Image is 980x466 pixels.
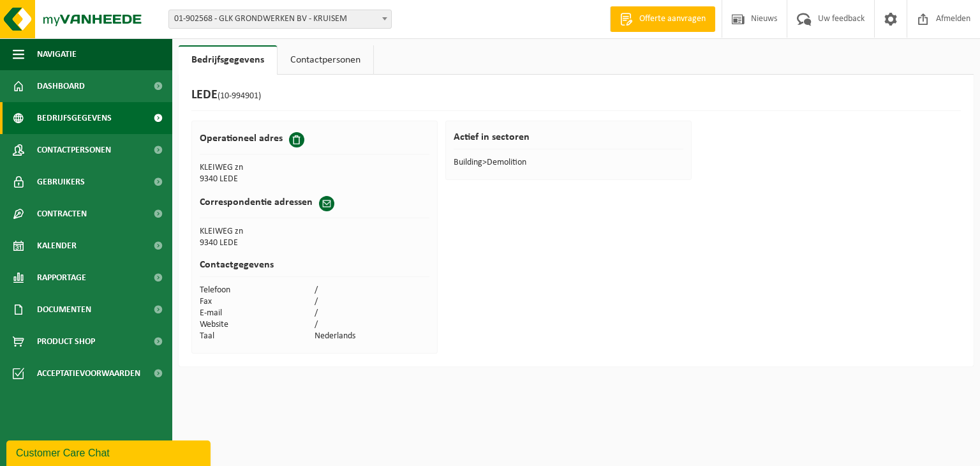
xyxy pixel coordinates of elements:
[278,45,373,75] a: Contactpersonen
[37,326,95,357] span: Product Shop
[200,237,429,249] td: 9340 LEDE
[37,134,111,166] span: Contactpersonen
[37,262,86,294] span: Rapportage
[168,10,392,29] span: 01-902568 - GLK GRONDWERKEN BV - KRUISEM
[200,331,315,342] td: Taal
[200,162,315,174] td: KLEIWEG zn
[37,198,87,230] span: Contracten
[218,91,261,101] span: (10-994901)
[315,296,429,308] td: /
[37,38,77,70] span: Navigatie
[37,166,85,198] span: Gebruikers
[315,331,429,342] td: Nederlands
[179,45,277,75] a: Bedrijfsgegevens
[315,308,429,319] td: /
[200,132,283,145] h2: Operationeel adres
[200,196,313,209] h2: Correspondentie adressen
[636,13,709,26] span: Offerte aanvragen
[37,70,85,102] span: Dashboard
[200,260,429,277] h2: Contactgegevens
[169,10,391,28] span: 01-902568 - GLK GRONDWERKEN BV - KRUISEM
[315,319,429,331] td: /
[200,296,315,308] td: Fax
[191,87,261,104] h1: LEDE
[454,157,683,169] td: Building>Demolition
[315,285,429,296] td: /
[200,226,429,237] td: KLEIWEG zn
[6,438,213,466] iframe: chat widget
[200,174,315,185] td: 9340 LEDE
[37,294,91,326] span: Documenten
[200,285,315,296] td: Telefoon
[37,230,77,262] span: Kalender
[200,308,315,319] td: E-mail
[37,357,140,389] span: Acceptatievoorwaarden
[454,132,683,149] h2: Actief in sectoren
[37,102,112,134] span: Bedrijfsgegevens
[610,6,715,32] a: Offerte aanvragen
[200,319,315,331] td: Website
